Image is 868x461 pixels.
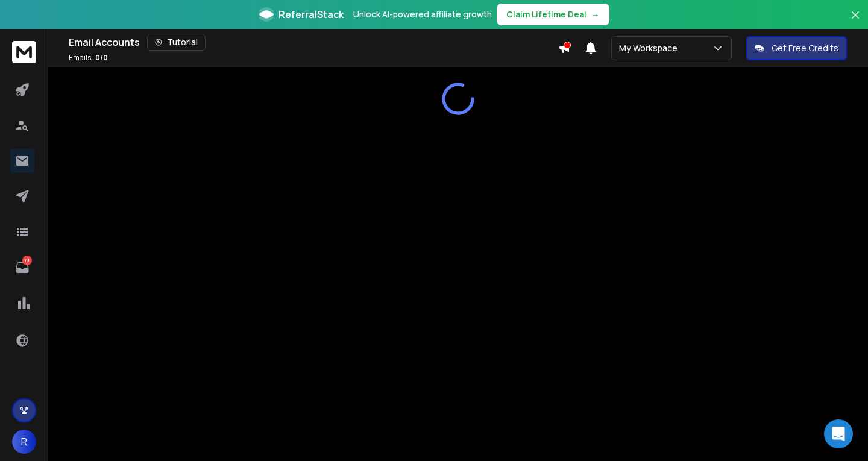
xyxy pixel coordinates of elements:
[619,42,682,54] p: My Workspace
[278,7,344,22] span: ReferralStack
[69,53,108,63] p: Emails :
[147,34,206,51] button: Tutorial
[824,419,853,448] div: Open Intercom Messenger
[12,430,36,454] button: R
[10,256,34,280] a: 18
[848,7,863,36] button: Close banner
[591,8,600,20] span: →
[353,8,492,20] p: Unlock AI-powered affiliate growth
[746,36,847,60] button: Get Free Credits
[95,52,108,63] span: 0 / 0
[497,4,609,25] button: Claim Lifetime Deal→
[772,42,838,54] p: Get Free Credits
[22,256,32,265] p: 18
[69,34,558,51] div: Email Accounts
